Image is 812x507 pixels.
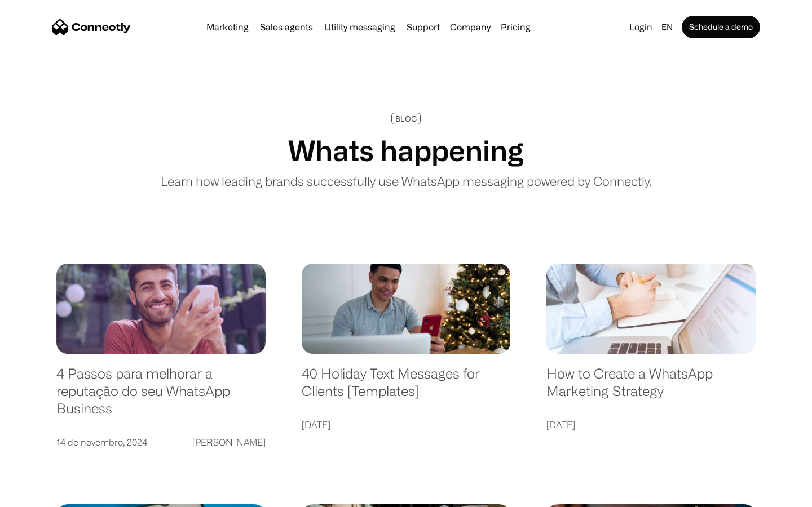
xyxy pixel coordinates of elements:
a: Pricing [496,23,535,32]
div: [PERSON_NAME] [192,434,266,450]
a: 4 Passos para melhorar a reputação do seu WhatsApp Business [56,365,266,428]
aside: Language selected: English [11,487,68,503]
h1: Whats happening [288,134,524,167]
p: Learn how leading brands successfully use WhatsApp messaging powered by Connectly. [161,172,651,190]
a: Login [625,19,657,35]
div: en [661,19,673,35]
a: Utility messaging [320,23,400,32]
div: 14 de novembro, 2024 [56,434,147,450]
div: [DATE] [546,417,575,433]
div: Company [450,19,491,35]
div: [DATE] [302,417,330,433]
a: Marketing [202,23,253,32]
a: 40 Holiday Text Messages for Clients [Templates] [302,365,511,411]
a: Schedule a demo [682,16,760,38]
a: Support [402,23,444,32]
div: BLOG [395,114,417,123]
ul: Language list [23,487,68,503]
a: Sales agents [255,23,317,32]
a: How to Create a WhatsApp Marketing Strategy [546,365,756,411]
